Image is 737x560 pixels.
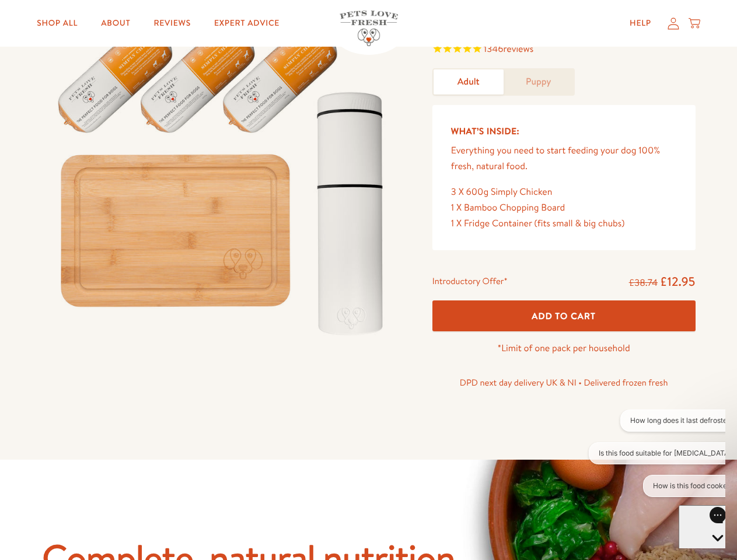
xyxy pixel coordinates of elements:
[432,375,696,390] p: DPD next day delivery UK & NI • Delivered frozen fresh
[484,43,533,55] span: 1346 reviews
[451,124,677,139] h5: What’s Inside:
[679,505,725,548] iframe: Gorgias live chat messenger
[451,143,677,174] p: Everything you need to start feeding your dog 100% fresh, natural food.
[451,216,677,232] div: 1 X Fridge Container (fits small & big chubs)
[6,33,162,55] button: Is this food suitable for [MEDICAL_DATA]?
[340,10,398,46] img: Pets Love Fresh
[532,310,596,322] span: Add To Cart
[432,274,508,291] div: Introductory Offer*
[432,300,696,331] button: Add To Cart
[92,12,139,35] a: About
[451,201,565,214] span: 1 X Bamboo Chopping Board
[451,184,677,200] div: 3 X 600g Simply Chicken
[620,12,661,35] a: Help
[144,12,200,35] a: Reviews
[434,69,504,94] a: Adult
[205,12,289,35] a: Expert Advice
[629,276,658,289] s: £38.74
[583,409,725,508] iframe: Gorgias live chat conversation starters
[432,341,696,356] p: *Limit of one pack per household
[503,43,533,55] span: reviews
[660,273,696,290] span: £12.95
[504,69,574,94] a: Puppy
[27,12,87,35] a: Shop All
[60,65,162,87] button: How is this food cooked?
[432,41,696,59] span: Rated 4.8 out of 5 stars 1346 reviews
